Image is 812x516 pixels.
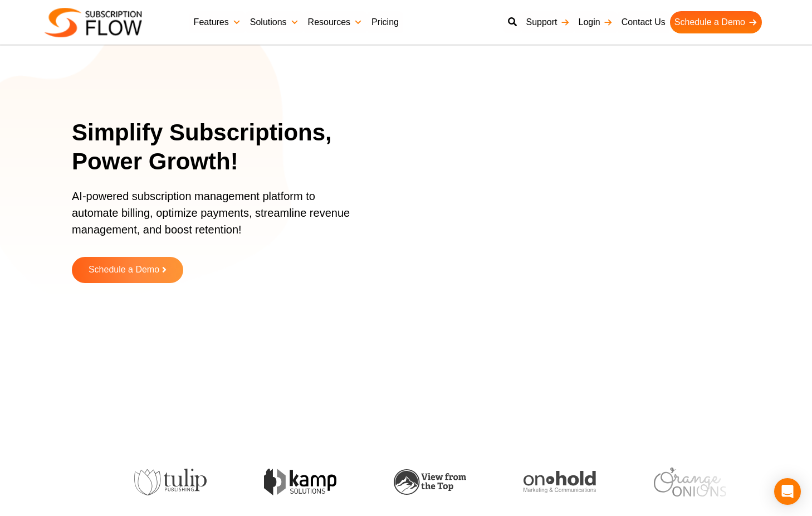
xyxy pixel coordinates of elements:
[72,118,375,177] h1: Simplify Subscriptions, Power Growth!
[72,257,183,283] a: Schedule a Demo
[72,188,361,249] p: AI-powered subscription management platform to automate billing, optimize payments, streamline re...
[246,11,304,33] a: Solutions
[45,8,142,37] img: Subscriptionflow
[189,11,246,33] a: Features
[304,11,367,33] a: Resources
[367,11,403,33] a: Pricing
[617,11,670,33] a: Contact Us
[264,469,336,495] img: kamp-solution
[394,469,466,495] img: view-from-the-top
[524,471,596,493] img: onhold-marketing
[521,11,574,33] a: Support
[670,11,762,33] a: Schedule a Demo
[134,469,207,495] img: tulip-publishing
[574,11,617,33] a: Login
[89,265,159,275] span: Schedule a Demo
[774,478,801,505] div: Open Intercom Messenger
